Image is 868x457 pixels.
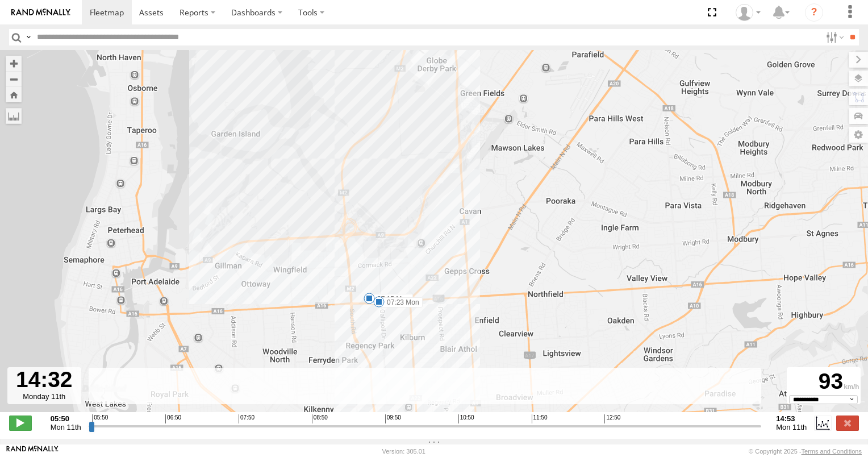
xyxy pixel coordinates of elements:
span: 09:50 [385,414,401,423]
span: 05:50 [92,414,108,423]
label: Measure [6,108,22,124]
label: 07:23 Mon [379,297,423,308]
label: Play/Stop [9,416,32,430]
a: Terms and Conditions [802,448,862,455]
button: Zoom in [6,56,22,71]
i: ? [805,3,823,22]
span: 11:50 [532,414,548,423]
div: Stuart Williams [732,4,765,21]
div: © Copyright 2025 - [749,448,862,455]
span: 07:50 [239,414,254,423]
label: Close [836,416,859,430]
label: Search Query [24,29,33,45]
span: Mon 11th Aug 2025 [51,423,81,431]
img: rand-logo.svg [11,9,70,16]
span: 12:50 [604,414,620,423]
label: Map Settings [849,127,868,143]
label: Search Filter Options [821,29,846,45]
span: Mon 11th Aug 2025 [776,423,807,431]
span: 06:50 [165,414,181,423]
span: 08:50 [312,414,328,423]
label: 07:15 Mon [369,294,413,304]
span: 10:50 [458,414,474,423]
div: Version: 305.01 [382,448,425,455]
strong: 05:50 [51,414,81,423]
strong: 14:53 [776,414,807,423]
button: Zoom out [6,71,22,87]
button: Zoom Home [6,87,22,102]
a: Visit our Website [6,446,59,457]
div: 93 [788,369,859,394]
